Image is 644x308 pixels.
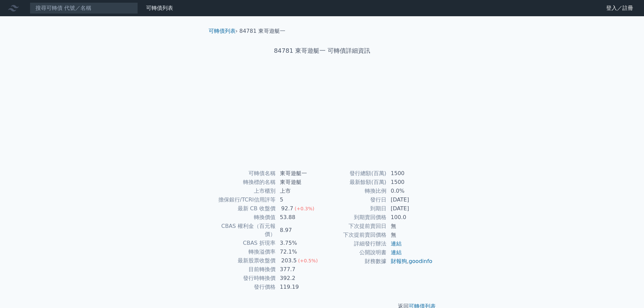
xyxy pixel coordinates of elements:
[387,204,433,213] td: [DATE]
[276,213,322,222] td: 53.88
[211,265,276,274] td: 目前轉換價
[294,206,314,211] span: (+0.3%)
[322,222,387,231] td: 下次提前賣回日
[276,169,322,178] td: 東哥遊艇一
[391,258,407,264] a: 財報狗
[387,178,433,187] td: 1500
[211,204,276,213] td: 最新 CB 收盤價
[280,257,298,265] div: 203.5
[276,195,322,204] td: 5
[322,257,387,266] td: 財務數據
[30,2,138,14] input: 搜尋可轉債 代號／名稱
[322,231,387,239] td: 下次提前賣回價格
[387,187,433,195] td: 0.0%
[211,187,276,195] td: 上市櫃別
[276,239,322,247] td: 3.75%
[387,195,433,204] td: [DATE]
[211,274,276,283] td: 發行時轉換價
[391,240,402,247] a: 連結
[211,222,276,239] td: CBAS 權利金（百元報價）
[322,169,387,178] td: 發行總額(百萬)
[387,222,433,231] td: 無
[387,257,433,266] td: ,
[276,178,322,187] td: 東哥遊艇
[276,247,322,256] td: 72.1%
[322,195,387,204] td: 發行日
[276,187,322,195] td: 上市
[211,247,276,256] td: 轉換溢價率
[322,178,387,187] td: 最新餘額(百萬)
[322,239,387,248] td: 詳細發行辦法
[211,213,276,222] td: 轉換價值
[276,265,322,274] td: 377.7
[211,256,276,265] td: 最新股票收盤價
[276,222,322,239] td: 8.97
[209,27,238,35] li: ›
[409,258,432,264] a: goodinfo
[322,248,387,257] td: 公開說明書
[387,169,433,178] td: 1500
[203,46,441,55] h1: 84781 東哥遊艇一 可轉債詳細資訊
[211,239,276,247] td: CBAS 折現率
[211,169,276,178] td: 可轉債名稱
[387,213,433,222] td: 100.0
[211,195,276,204] td: 擔保銀行/TCRI信用評等
[211,283,276,291] td: 發行價格
[211,178,276,187] td: 轉換標的名稱
[146,5,173,11] a: 可轉債列表
[322,204,387,213] td: 到期日
[601,3,639,14] a: 登入／註冊
[276,274,322,283] td: 392.2
[239,27,285,35] li: 84781 東哥遊艇一
[322,213,387,222] td: 到期賣回價格
[280,205,295,213] div: 92.7
[276,283,322,291] td: 119.19
[209,28,236,34] a: 可轉債列表
[391,249,402,256] a: 連結
[322,187,387,195] td: 轉換比例
[298,258,318,263] span: (+0.5%)
[387,231,433,239] td: 無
